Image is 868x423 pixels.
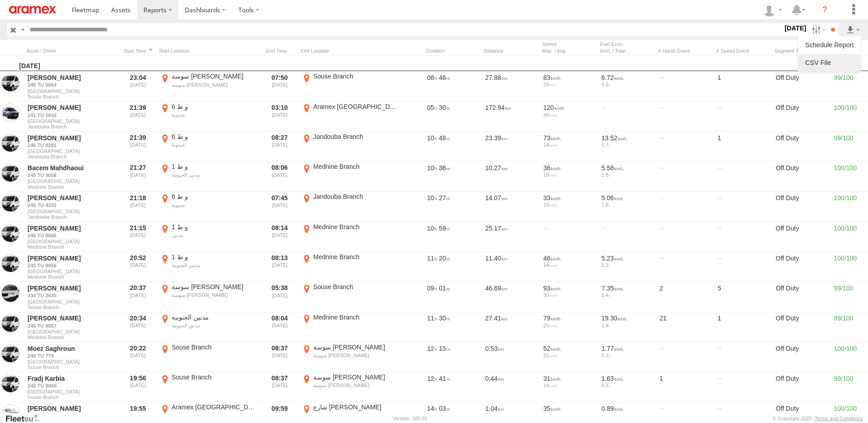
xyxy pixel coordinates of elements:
[28,142,116,148] a: 246 TU 8281
[439,134,450,142] span: 48
[602,202,653,207] div: 2.8
[543,112,595,118] div: 48
[19,23,26,36] label: Search Query
[28,89,116,94] span: [GEOGRAPHIC_DATA]
[28,154,116,159] span: Filter Results to this Group
[818,3,832,17] i: ?
[484,253,538,281] div: 11.40
[543,142,595,148] div: 18
[313,352,399,359] div: سوسة [PERSON_NAME]
[28,74,116,82] a: [PERSON_NAME]
[313,313,399,321] div: Mednine Branch
[262,103,297,131] div: Exited after selected date range
[28,262,116,269] a: 245 TU 9056
[28,364,116,370] span: Filter Results to this Group
[543,254,595,262] div: 46
[602,314,653,322] div: 19.30
[28,232,116,239] a: 245 TU 9066
[28,194,116,202] a: [PERSON_NAME]
[439,164,450,172] span: 38
[543,103,595,112] div: 120
[28,178,116,184] span: [GEOGRAPHIC_DATA]
[9,6,56,14] img: aramex-logo.svg
[1,164,20,182] a: View Asset in Asset Management
[28,269,116,274] span: [GEOGRAPHIC_DATA]
[313,223,399,231] div: Mednine Branch
[28,202,116,208] a: 245 TU 4332
[172,373,257,381] div: Souse Branch
[121,313,155,341] div: Entered prior to selected date range
[172,103,257,111] div: و ط 6
[543,172,595,177] div: 16
[121,48,155,54] div: Click to Sort
[28,323,116,329] a: 245 TU 9057
[543,164,595,172] div: 36
[313,162,399,171] div: Mednine Branch
[484,223,538,251] div: 25.17
[774,133,829,161] div: Off Duty
[28,214,116,220] span: Filter Results to this Group
[427,104,437,111] span: 05
[774,72,829,100] div: Off Duty
[262,223,297,251] div: Exited after selected date range
[845,23,861,36] label: Export results as...
[159,72,259,100] label: Click to View Event Location
[28,374,116,383] a: Fradj Karbia
[439,104,450,111] span: 30
[301,162,400,191] label: Click to View Event Location
[262,162,297,191] div: Exited after selected date range
[439,315,450,322] span: 30
[543,374,595,383] div: 31
[28,209,116,214] span: [GEOGRAPHIC_DATA]
[172,232,257,238] div: مدنين
[172,142,257,148] div: جندوبة
[484,72,538,100] div: 27.88
[301,313,400,341] label: Click to View Event Location
[439,285,450,292] span: 01
[313,413,399,419] div: مقرين
[121,223,155,251] div: Entered prior to selected date range
[774,192,829,221] div: Off Duty
[1,254,20,272] a: View Asset in Asset Management
[172,72,257,80] div: سوسة [PERSON_NAME]
[484,48,538,54] div: Click to Sort
[28,94,116,99] span: Filter Results to this Group
[313,133,399,141] div: Jandouba Branch
[301,192,400,221] label: Click to View Event Location
[172,223,257,231] div: و ط 1
[172,283,257,291] div: سوسة [PERSON_NAME]
[439,345,450,352] span: 15
[658,313,713,341] div: 21
[543,404,595,413] div: 35
[602,164,653,172] div: 5.58
[301,72,400,100] label: Click to View Event Location
[602,284,653,292] div: 7.35
[602,404,653,413] div: 0.89
[301,373,400,401] label: Click to View Event Location
[159,192,259,221] label: Click to View Event Location
[1,374,20,393] a: View Asset in Asset Management
[543,74,595,82] div: 83
[543,413,595,418] div: 14
[439,194,450,202] span: 27
[602,374,653,383] div: 1.63
[774,343,829,371] div: Off Duty
[484,283,538,311] div: 46.69
[28,274,116,280] span: Filter Results to this Group
[602,74,653,82] div: 6.72
[28,305,116,310] span: Filter Results to this Group
[716,133,771,161] div: 1
[484,192,538,221] div: 14.07
[1,284,20,302] a: View Asset in Asset Management
[484,313,538,341] div: 27.41
[313,403,399,411] div: شارع [PERSON_NAME]
[121,103,155,131] div: Entered prior to selected date range
[5,414,47,423] a: Visit our Website
[602,344,653,353] div: 1.77
[313,382,399,389] div: سوسة [PERSON_NAME]
[439,255,450,262] span: 20
[1,134,20,152] a: View Asset in Asset Management
[543,344,595,353] div: 52
[159,283,259,311] label: Click to View Event Location
[427,375,437,382] span: 12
